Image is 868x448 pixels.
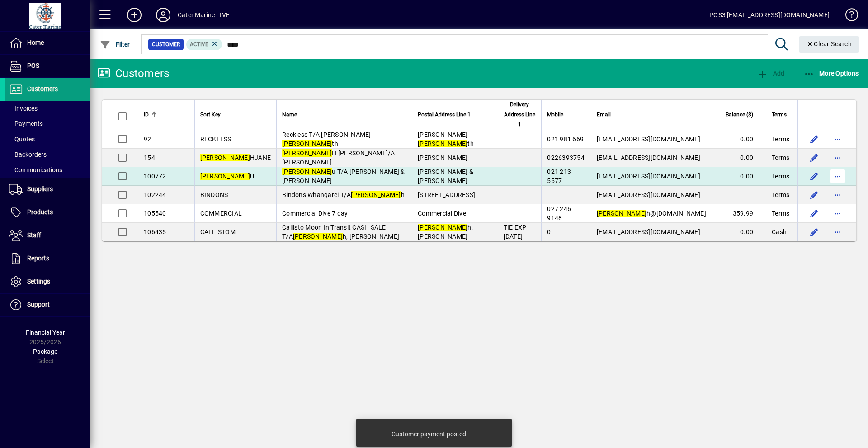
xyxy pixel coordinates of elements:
a: Staff [5,224,90,247]
td: 359.99 [712,204,766,223]
span: Cash [772,227,787,236]
div: Balance ($) [717,110,761,120]
span: Name [282,110,297,120]
span: 021 213 5577 [547,168,571,184]
span: Filter [100,41,130,48]
span: POS [27,62,39,69]
button: Add [120,7,149,23]
div: Email [597,110,706,120]
span: h@[DOMAIN_NAME] [597,210,706,217]
span: Terms [772,190,789,199]
span: Products [27,208,53,216]
div: Customer payment posted. [392,429,468,438]
span: Postal Address Line 1 [418,110,471,120]
button: Add [755,65,787,82]
div: Cater Marine LIVE [178,8,230,22]
span: Sort Key [200,110,221,120]
button: Edit [807,188,821,202]
button: Edit [807,206,821,221]
span: Terms [772,172,789,181]
span: 106435 [144,228,166,236]
span: [EMAIL_ADDRESS][DOMAIN_NAME] [597,228,700,236]
em: [PERSON_NAME] [418,140,467,147]
span: Terms [772,153,789,162]
a: Quotes [5,131,90,147]
a: POS [5,55,90,77]
a: Backorders [5,147,90,162]
button: More options [830,225,845,239]
span: Customers [27,85,58,92]
button: More options [830,132,845,146]
span: 0 [547,228,551,236]
span: RECKLESS [200,135,231,143]
em: [PERSON_NAME] [597,210,646,217]
span: Home [27,39,44,46]
span: [STREET_ADDRESS] [418,191,475,198]
span: h, [PERSON_NAME] [418,224,473,240]
div: ID [144,110,166,120]
span: Reckless T/A [PERSON_NAME] th [282,131,371,147]
span: HJANE [200,154,271,161]
div: POS3 [EMAIL_ADDRESS][DOMAIN_NAME] [709,8,830,22]
span: BINDONS [200,191,228,198]
span: Package [33,348,57,355]
span: Email [597,110,611,120]
span: Backorders [9,151,47,158]
a: Payments [5,116,90,131]
em: [PERSON_NAME] [293,233,343,240]
button: More options [830,206,845,221]
span: Commercial Dive 7 day [282,210,348,217]
span: Bindons Whangarei T/A h [282,191,405,198]
span: 027 246 9148 [547,205,571,222]
span: Reports [27,255,49,262]
td: 0.00 [712,223,766,241]
span: Callisto Moon In Transit CASH SALE T/A h, [PERSON_NAME] [282,224,399,240]
span: Clear Search [806,40,852,48]
span: 100772 [144,173,166,180]
td: 0.00 [712,130,766,149]
em: [PERSON_NAME] [418,224,467,231]
td: 0.00 [712,149,766,167]
a: Suppliers [5,178,90,201]
span: Commercial Dive [418,210,466,217]
span: H [PERSON_NAME]/A [PERSON_NAME] [282,149,395,166]
span: [EMAIL_ADDRESS][DOMAIN_NAME] [597,135,700,143]
span: Financial Year [26,329,65,336]
span: Mobile [547,110,563,120]
span: Invoices [9,105,38,112]
span: u T/A [PERSON_NAME] & [PERSON_NAME] [282,168,405,184]
button: Edit [807,169,821,183]
button: Edit [807,150,821,165]
em: [PERSON_NAME] [200,154,250,161]
span: [PERSON_NAME] & [PERSON_NAME] [418,168,473,184]
span: 0226393754 [547,154,585,161]
span: Add [757,70,784,77]
a: Products [5,201,90,224]
button: Filter [98,36,132,53]
em: [PERSON_NAME] [282,168,332,175]
span: U [200,173,255,180]
span: Terms [772,135,789,144]
span: Terms [772,209,789,218]
span: Customer [152,40,180,49]
span: [PERSON_NAME] th [418,131,474,147]
a: Reports [5,247,90,270]
button: Edit [807,225,821,239]
span: Staff [27,231,41,239]
span: COMMERCIAL [200,210,242,217]
span: Communications [9,166,62,173]
span: [PERSON_NAME] [418,154,467,161]
span: Balance ($) [726,110,753,120]
span: Terms [772,110,787,120]
td: 0.00 [712,167,766,186]
a: Knowledge Base [839,2,857,31]
a: Invoices [5,101,90,116]
span: [EMAIL_ADDRESS][DOMAIN_NAME] [597,154,700,161]
div: Mobile [547,110,585,120]
span: ID [144,110,149,120]
div: Name [282,110,406,120]
span: Support [27,301,50,308]
span: Active [190,41,208,48]
button: More options [830,169,845,183]
span: CALLISTOM [200,228,236,236]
